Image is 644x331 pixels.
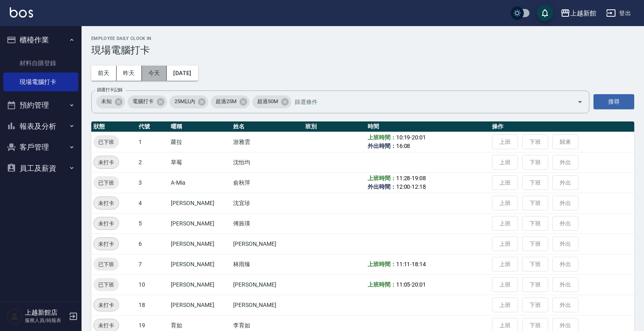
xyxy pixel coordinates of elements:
[10,7,33,18] img: Logo
[231,254,304,274] td: 林雨臻
[603,6,634,21] button: 登出
[117,66,142,81] button: 昨天
[97,87,123,93] label: 篩選打卡記錄
[231,274,304,295] td: [PERSON_NAME]
[3,73,78,91] a: 現場電腦打卡
[91,36,634,41] h2: Employee Daily Clock In
[137,274,169,295] td: 10
[169,121,231,132] th: 暱稱
[128,97,159,106] span: 電腦打卡
[94,321,119,330] span: 未打卡
[3,116,78,137] button: 報表及分析
[94,301,119,309] span: 未打卡
[570,8,596,18] div: 上越新館
[368,183,396,190] b: 外出時間：
[366,132,490,152] td: -
[169,152,231,172] td: 草莓
[537,5,553,21] button: save
[137,132,169,152] td: 1
[412,134,426,141] span: 20:01
[169,172,231,193] td: A-Mia
[137,234,169,254] td: 6
[231,152,304,172] td: 沈怡均
[368,175,396,181] b: 上班時間：
[490,121,634,132] th: 操作
[396,143,410,149] span: 16:08
[3,158,78,179] button: 員工及薪資
[167,66,198,81] button: [DATE]
[368,261,396,267] b: 上班時間：
[412,281,426,288] span: 20:01
[573,95,587,108] button: Open
[137,193,169,213] td: 4
[231,121,304,132] th: 姓名
[252,95,291,108] div: 超過50M
[94,219,119,228] span: 未打卡
[94,158,119,167] span: 未打卡
[303,121,366,132] th: 班別
[96,95,125,108] div: 未知
[142,66,167,81] button: 今天
[231,193,304,213] td: 沈宜珍
[169,213,231,234] td: [PERSON_NAME]
[128,95,167,108] div: 電腦打卡
[170,95,209,108] div: 25M以內
[231,295,304,315] td: [PERSON_NAME]
[137,213,169,234] td: 5
[170,97,200,106] span: 25M以內
[396,281,410,288] span: 11:05
[396,261,410,267] span: 11:11
[412,261,426,267] span: 18:14
[94,240,119,248] span: 未打卡
[231,213,304,234] td: 傅旌瑛
[91,44,634,56] h3: 現場電腦打卡
[93,260,119,269] span: 已下班
[3,137,78,158] button: 客戶管理
[25,317,66,324] p: 服務人員/純報表
[91,66,117,81] button: 前天
[293,95,563,109] input: 篩選條件
[91,121,137,132] th: 狀態
[96,97,117,106] span: 未知
[93,138,119,146] span: 已下班
[211,97,241,106] span: 超過25M
[137,121,169,132] th: 代號
[231,132,304,152] td: 游雅雲
[211,95,250,108] div: 超過25M
[25,309,66,317] h5: 上越新館店
[368,143,396,149] b: 外出時間：
[231,234,304,254] td: [PERSON_NAME]
[169,132,231,152] td: 蘿拉
[366,274,490,295] td: -
[93,280,119,289] span: 已下班
[7,308,23,324] img: Person
[366,121,490,132] th: 時間
[412,183,426,190] span: 12:18
[169,274,231,295] td: [PERSON_NAME]
[137,295,169,315] td: 18
[169,295,231,315] td: [PERSON_NAME]
[396,175,410,181] span: 11:28
[593,94,634,109] button: 搜尋
[3,95,78,116] button: 預約管理
[93,179,119,187] span: 已下班
[252,97,283,106] span: 超過50M
[137,254,169,274] td: 7
[412,175,426,181] span: 19:08
[3,54,78,73] a: 材料自購登錄
[396,183,410,190] span: 12:00
[137,172,169,193] td: 3
[557,5,600,22] button: 上越新館
[137,152,169,172] td: 2
[169,234,231,254] td: [PERSON_NAME]
[169,254,231,274] td: [PERSON_NAME]
[231,172,304,193] td: 俞秋萍
[366,254,490,274] td: -
[94,199,119,207] span: 未打卡
[169,193,231,213] td: [PERSON_NAME]
[396,134,410,141] span: 10:19
[368,134,396,141] b: 上班時間：
[366,172,490,193] td: - -
[368,281,396,288] b: 上班時間：
[3,29,78,51] button: 櫃檯作業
